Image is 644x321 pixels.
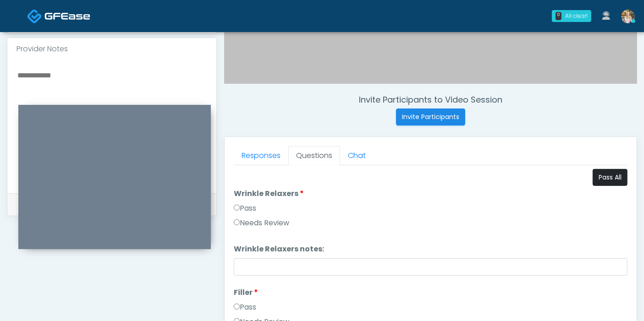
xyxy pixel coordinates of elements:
[288,146,340,165] a: Questions
[234,304,240,310] input: Pass
[7,38,216,60] div: Provider Notes
[546,6,597,26] a: 0 All clear!
[234,205,240,211] input: Pass
[44,11,90,21] img: Docovia
[234,146,288,165] a: Responses
[340,146,374,165] a: Chat
[234,188,304,199] label: Wrinkle Relaxers
[7,4,35,31] button: Open LiveChat chat widget
[565,12,588,20] div: All clear!
[234,218,289,229] label: Needs Review
[27,1,90,31] a: Docovia
[621,10,635,23] img: Cameron Ellis
[234,244,324,255] label: Wrinkle Relaxers notes:
[234,219,240,225] input: Needs Review
[396,109,465,125] button: Invite Participants
[234,203,256,214] label: Pass
[556,12,561,20] div: 0
[234,302,256,313] label: Pass
[224,95,637,105] h4: Invite Participants to Video Session
[234,287,258,298] label: Filler
[593,169,627,186] button: Pass All
[27,9,42,24] img: Docovia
